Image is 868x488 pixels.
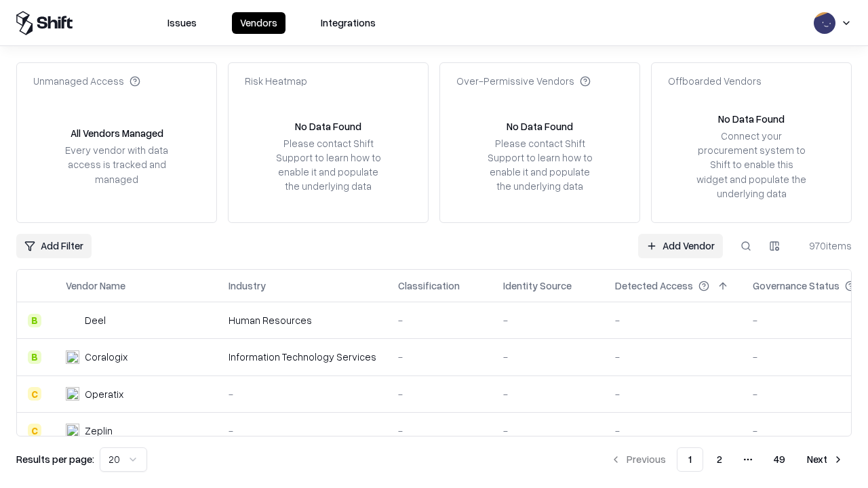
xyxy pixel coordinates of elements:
div: Deel [85,313,106,327]
div: Governance Status [753,279,840,293]
div: B [28,350,41,364]
div: Operatix [85,387,123,401]
div: Please contact Shift Support to learn how to enable it and populate the underlying data [484,136,596,194]
div: Coralogix [85,350,127,364]
div: C [28,424,41,437]
button: 1 [677,447,703,472]
div: Connect your procurement system to Shift to enable this widget and populate the underlying data [695,129,808,201]
a: Add Vendor [638,234,723,258]
div: Classification [398,279,460,293]
div: - [503,350,593,364]
div: - [398,313,481,327]
div: - [615,424,731,438]
div: Vendor Name [66,279,125,293]
div: Offboarded Vendors [668,74,762,88]
div: - [398,350,481,364]
div: Detected Access [615,279,693,293]
button: Issues [159,12,205,34]
div: - [503,424,593,438]
div: - [229,424,376,438]
div: Human Resources [229,313,376,327]
nav: pagination [602,447,852,472]
button: 49 [763,447,796,472]
img: Zeplin [66,424,79,437]
div: B [28,314,41,327]
button: Integrations [313,12,384,34]
button: Add Filter [16,234,92,258]
button: 2 [706,447,733,472]
div: Please contact Shift Support to learn how to enable it and populate the underlying data [272,136,384,194]
div: C [28,387,41,401]
div: No Data Found [718,112,785,126]
div: - [398,424,481,438]
div: - [503,387,593,401]
img: Coralogix [66,350,79,364]
button: Vendors [232,12,285,34]
div: 970 items [797,239,852,253]
div: Zeplin [85,424,113,438]
div: - [615,387,731,401]
div: No Data Found [507,119,573,134]
div: Industry [229,279,266,293]
p: Results per page: [16,452,94,466]
div: Every vendor with data access is tracked and managed [60,143,173,186]
div: - [503,313,593,327]
div: Over-Permissive Vendors [456,74,591,88]
button: Next [799,447,852,472]
div: Unmanaged Access [33,74,140,88]
div: - [615,313,731,327]
img: Operatix [66,387,79,401]
img: Deel [66,314,79,327]
div: No Data Found [295,119,361,134]
div: - [229,387,376,401]
div: Identity Source [503,279,572,293]
div: - [615,350,731,364]
div: Information Technology Services [229,350,376,364]
div: Risk Heatmap [245,74,307,88]
div: All Vendors Managed [71,126,163,140]
div: - [398,387,481,401]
